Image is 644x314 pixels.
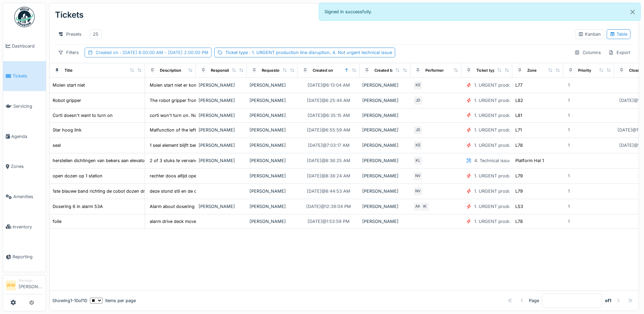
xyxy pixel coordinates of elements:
[527,68,537,73] div: Zone
[55,6,84,24] div: Tickets
[160,68,181,73] div: Description
[262,68,288,73] div: Requested by
[568,97,570,104] div: 1
[199,127,244,133] div: [PERSON_NAME]
[362,218,408,225] div: [PERSON_NAME]
[150,112,251,119] div: corti won't turn on. No response to the reset b...
[515,218,523,225] div: L78
[199,157,244,164] div: [PERSON_NAME]
[6,278,43,294] a: WW Manager[PERSON_NAME]
[307,157,350,164] div: [DATE] @ 8:36:25 AM
[3,181,46,212] a: Amenities
[307,173,350,179] div: [DATE] @ 8:38:24 AM
[53,218,61,225] div: folie
[13,73,43,79] span: Tickets
[568,218,570,225] div: 1
[53,127,81,133] div: Star hoog link
[362,188,408,194] div: [PERSON_NAME]
[3,91,46,121] a: Servicing
[11,163,43,170] span: Zones
[578,68,591,73] div: Priority
[13,254,43,260] span: Reporting
[362,97,408,104] div: [PERSON_NAME]
[19,278,43,293] li: [PERSON_NAME]
[515,127,522,133] div: L71
[55,29,85,39] div: Presets
[19,278,43,283] div: Manager
[474,157,511,164] div: 4. Technical issue
[11,133,43,140] span: Agenda
[413,202,423,211] div: AK
[96,49,208,56] div: Created on
[90,297,136,304] div: items per page
[362,203,408,210] div: [PERSON_NAME]
[150,97,254,104] div: The robot gripper from grandi machine, is not w...
[568,142,570,149] div: 1
[199,112,244,119] div: [PERSON_NAME]
[307,188,350,194] div: [DATE] @ 8:44:53 AM
[53,82,85,88] div: Molen start niet
[308,218,350,225] div: [DATE] @ 1:53:59 PM
[568,127,570,133] div: 1
[3,31,46,61] a: Dashboard
[12,43,43,49] span: Dashboard
[413,141,423,150] div: KE
[413,81,423,90] div: KE
[610,31,627,37] div: Table
[6,280,16,291] li: WW
[515,203,523,210] div: L53
[308,142,350,149] div: [DATE] @ 7:03:17 AM
[150,127,248,133] div: Malfunction of the left star. There are times w...
[413,156,423,165] div: KL
[515,157,544,164] div: Platform Hal 1
[250,142,295,149] div: [PERSON_NAME]
[474,218,552,225] div: 1. URGENT production line disruption
[93,31,98,37] div: 25
[571,48,604,57] div: Columns
[425,68,444,73] div: Performer
[250,188,295,194] div: [PERSON_NAME]
[308,112,350,119] div: [DATE] @ 6:35:15 AM
[413,187,423,196] div: NV
[420,202,429,211] div: IK
[3,242,46,272] a: Reporting
[307,127,350,133] div: [DATE] @ 6:55:59 AM
[250,112,295,119] div: [PERSON_NAME]
[306,203,351,210] div: [DATE] @ 12:39:04 PM
[515,142,523,149] div: L78
[65,68,73,73] div: Title
[3,212,46,242] a: Inventory
[578,31,601,37] div: Kanban
[250,97,295,104] div: [PERSON_NAME]
[250,82,295,88] div: [PERSON_NAME]
[362,157,408,164] div: [PERSON_NAME]
[362,142,408,149] div: [PERSON_NAME]
[3,121,46,152] a: Agenda
[250,127,295,133] div: [PERSON_NAME]
[53,97,81,104] div: Robot gripper
[568,112,570,119] div: 1
[374,68,395,73] div: Created by
[362,127,408,133] div: [PERSON_NAME]
[474,142,552,149] div: 1. URGENT production line disruption
[474,188,552,194] div: 1. URGENT production line disruption
[474,82,552,88] div: 1. URGENT production line disruption
[14,7,35,27] img: Badge_color-CXgf-gQk.svg
[199,97,244,104] div: [PERSON_NAME]
[474,97,552,104] div: 1. URGENT production line disruption
[150,82,254,88] div: Molen start niet er kom alarm op Grinder no mot...
[118,50,208,55] span: : [DATE] 6:00:00 AM - [DATE] 2:00:00 PM
[150,142,246,149] div: 1 seal element blijft beneden staan , folie sch...
[199,82,244,88] div: [PERSON_NAME]
[13,103,43,109] span: Servicing
[150,173,243,179] div: rechter doos altijd open lijm blijft niet plakken
[211,68,234,73] div: Responsible
[605,48,633,57] div: Export
[308,82,350,88] div: [DATE] @ 6:13:04 AM
[625,3,640,21] button: Close
[515,173,523,179] div: L79
[250,173,295,179] div: [PERSON_NAME]
[53,112,113,119] div: Corti doesn't want to turn on
[53,157,198,164] div: herstellen dichtingen van bekers aan elevator achter [PERSON_NAME]
[529,297,539,304] div: Page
